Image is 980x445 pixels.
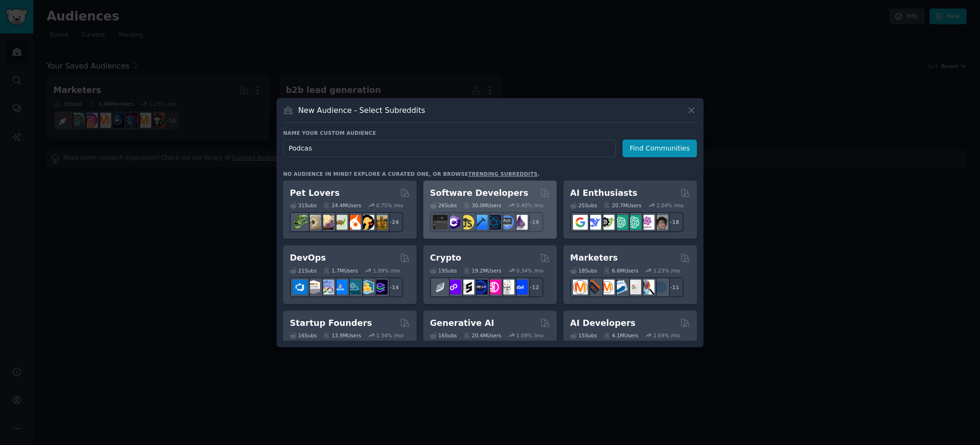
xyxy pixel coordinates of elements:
[359,215,374,230] img: PetAdvice
[623,140,697,157] button: Find Communities
[573,215,588,230] img: GoogleGeminiAI
[486,280,501,294] img: defiblockchain
[570,317,635,329] h2: AI Developers
[346,280,361,294] img: platformengineering
[459,215,474,230] img: learnjavascript
[290,267,316,274] div: 21 Sub s
[600,215,614,230] img: AItoolsCatalog
[486,215,501,230] img: reactnative
[463,267,501,274] div: 19.2M Users
[306,280,321,294] img: AWS_Certified_Experts
[283,130,697,136] h3: Name your custom audience
[323,267,358,274] div: 1.7M Users
[586,280,601,294] img: bigseo
[323,202,361,209] div: 24.4M Users
[570,187,637,199] h2: AI Enthusiasts
[516,202,543,209] div: 0.40 % /mo
[513,280,528,294] img: defi_
[500,215,514,230] img: AskComputerScience
[586,215,601,230] img: DeepSeek
[430,317,494,329] h2: Generative AI
[664,277,684,297] div: + 11
[653,332,681,339] div: 2.69 % /mo
[613,280,628,294] img: Emailmarketing
[319,215,334,230] img: leopardgeckos
[430,202,457,209] div: 26 Sub s
[473,280,488,294] img: web3
[468,171,537,177] a: trending subreddits
[290,317,372,329] h2: Startup Founders
[653,280,668,294] img: OnlineMarketing
[603,332,638,339] div: 4.1M Users
[600,280,614,294] img: AskMarketing
[446,215,461,230] img: csharp
[626,215,641,230] img: chatgpt_prompts_
[613,215,628,230] img: chatgpt_promptDesign
[640,280,654,294] img: MarketingResearch
[283,171,540,177] div: No audience in mind? Explore a curated one, or browse .
[570,202,597,209] div: 25 Sub s
[373,215,388,230] img: dogbreed
[570,332,597,339] div: 15 Sub s
[433,215,448,230] img: software
[376,202,403,209] div: 0.75 % /mo
[373,280,388,294] img: PlatformEngineers
[640,215,654,230] img: OpenAIDev
[463,202,501,209] div: 30.0M Users
[459,280,474,294] img: ethstaker
[290,202,316,209] div: 31 Sub s
[359,280,374,294] img: aws_cdk
[664,212,684,232] div: + 18
[383,277,403,297] div: + 14
[500,280,514,294] img: CryptoNews
[333,280,347,294] img: DevOpsLinks
[306,215,321,230] img: ballpython
[290,187,340,199] h2: Pet Lovers
[373,267,400,274] div: 1.99 % /mo
[319,280,334,294] img: Docker_DevOps
[570,252,618,264] h2: Marketers
[323,332,361,339] div: 13.9M Users
[463,332,501,339] div: 20.4M Users
[513,215,528,230] img: elixir
[290,252,326,264] h2: DevOps
[573,280,588,294] img: content_marketing
[383,212,403,232] div: + 24
[473,215,488,230] img: iOSProgramming
[433,280,448,294] img: ethfinance
[290,332,316,339] div: 16 Sub s
[298,105,425,115] h3: New Audience - Select Subreddits
[516,332,543,339] div: 1.09 % /mo
[346,215,361,230] img: cockatiel
[293,280,307,294] img: azuredevops
[333,215,347,230] img: turtle
[523,212,543,232] div: + 19
[430,332,457,339] div: 16 Sub s
[523,277,543,297] div: + 12
[430,252,461,264] h2: Crypto
[626,280,641,294] img: googleads
[656,202,684,209] div: 2.04 % /mo
[603,202,641,209] div: 20.7M Users
[293,215,307,230] img: herpetology
[446,280,461,294] img: 0xPolygon
[516,267,543,274] div: 0.34 % /mo
[570,267,597,274] div: 18 Sub s
[653,267,681,274] div: 1.23 % /mo
[653,215,668,230] img: ArtificalIntelligence
[603,267,638,274] div: 6.6M Users
[430,187,528,199] h2: Software Developers
[376,332,403,339] div: 1.34 % /mo
[283,140,616,157] input: Pick a short name, like "Digital Marketers" or "Movie-Goers"
[430,267,457,274] div: 19 Sub s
